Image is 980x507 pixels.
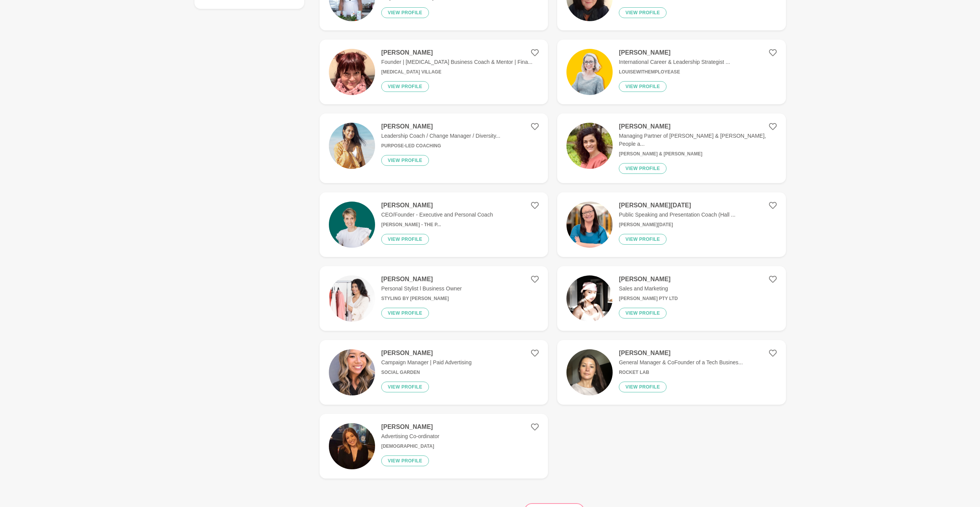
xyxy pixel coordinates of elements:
h6: [PERSON_NAME] & [PERSON_NAME] [619,151,776,157]
p: International Career & Leadership Strategist ... [619,58,730,66]
button: View profile [381,382,429,392]
button: View profile [619,308,667,319]
button: View profile [381,234,429,245]
p: Managing Partner of [PERSON_NAME] & [PERSON_NAME], People a... [619,132,776,148]
h4: [PERSON_NAME] [381,275,462,283]
h6: [PERSON_NAME] - The P... [381,222,493,228]
h6: Social Garden [381,370,472,375]
a: [PERSON_NAME]Campaign Manager | Paid AdvertisingSocial GardenView profile [320,340,548,405]
h4: [PERSON_NAME] [619,275,678,283]
button: View profile [381,81,429,92]
a: [PERSON_NAME]Leadership Coach / Change Manager / Diversity...Purpose-Led CoachingView profile [320,113,548,183]
button: View profile [381,455,429,466]
button: View profile [619,382,667,392]
h4: [PERSON_NAME] [381,49,533,57]
img: 55e0ed57f3ba5424a5660e136578c55d23bb18a6-3239x4319.jpg [329,123,375,169]
h4: [PERSON_NAME] [381,423,439,431]
a: [PERSON_NAME]CEO/Founder - Executive and Personal Coach[PERSON_NAME] - The P...View profile [320,192,548,257]
a: [PERSON_NAME]Sales and Marketing[PERSON_NAME] Pty LTDView profile [557,266,786,331]
h6: Styling by [PERSON_NAME] [381,296,462,302]
a: [PERSON_NAME]Personal Stylist l Business OwnerStyling by [PERSON_NAME]View profile [320,266,548,331]
h4: [PERSON_NAME] [381,349,472,357]
h6: LouiseWithEmployEase [619,69,730,75]
button: View profile [619,163,667,174]
img: 373f5c948d15c6eb6d1acba3350a80326fa569d1-405x720.png [329,349,375,395]
img: 5e6d5e777969333fcb1104e0d69367ba32f7849d-377x377.jpg [329,423,375,469]
a: [PERSON_NAME]Managing Partner of [PERSON_NAME] & [PERSON_NAME], People a...[PERSON_NAME] & [PERSO... [557,113,786,183]
p: CEO/Founder - Executive and Personal Coach [381,211,493,219]
h6: [PERSON_NAME][DATE] [619,222,735,228]
button: View profile [381,7,429,18]
h4: [PERSON_NAME] [381,123,500,130]
p: Sales and Marketing [619,285,678,293]
h4: [PERSON_NAME] [619,349,743,357]
h6: Purpose-Led Coaching [381,143,500,149]
a: [PERSON_NAME]General Manager & CoFounder of a Tech Busines...Rocket LabView profile [557,340,786,405]
h4: [PERSON_NAME] [619,123,776,130]
h4: [PERSON_NAME] [381,202,493,209]
h4: [PERSON_NAME] [619,49,730,57]
button: View profile [381,308,429,319]
h6: [PERSON_NAME] Pty LTD [619,296,678,302]
img: a36f7b891bd52009063b0a5d28a0f5da24643588-320x320.jpg [329,49,375,95]
img: c776fff10f1f9baf0fe05d77b3c26f1d09569a12-613x890.png [566,202,613,248]
button: View profile [619,81,667,92]
img: b1a2a92873384f447e16a896c02c3273cbd04480-1608x1608.jpg [566,275,613,322]
p: Leadership Coach / Change Manager / Diversity... [381,132,500,140]
p: Advertising Co-ordinator [381,432,439,440]
h6: Rocket Lab [619,370,743,375]
p: Campaign Manager | Paid Advertising [381,359,472,367]
img: ec32ca9dd266c48f35506263bca8bc2fe6332073-1080x1080.jpg [566,49,613,95]
a: [PERSON_NAME][DATE]Public Speaking and Presentation Coach (Hall ...[PERSON_NAME][DATE]View profile [557,192,786,257]
a: [PERSON_NAME]Founder | [MEDICAL_DATA] Business Coach & Mentor | Fina...[MEDICAL_DATA] VillageView... [320,40,548,104]
button: View profile [619,234,667,245]
img: 5e52516cf66515a1fe2fc21831784cb11897bccb-1932x2576.jpg [566,349,613,395]
img: c86eb862a130c25a92c2dc584f3d61efdd9185f0-600x600.png [329,202,375,248]
img: d59f63ee9313bef3e0814c9cb4930c39c7d67f46-1125x1233.jpg [566,123,613,169]
p: General Manager & CoFounder of a Tech Busines... [619,359,743,367]
button: View profile [619,7,667,18]
img: bca354f9d0f7f5e17970acb66c1c16008e285439-2084x2084.jpg [329,275,375,322]
h4: [PERSON_NAME][DATE] [619,202,735,209]
a: [PERSON_NAME]Advertising Co-ordinator[DEMOGRAPHIC_DATA]View profile [320,414,548,479]
p: Personal Stylist l Business Owner [381,285,462,293]
p: Founder | [MEDICAL_DATA] Business Coach & Mentor | Fina... [381,58,533,66]
h6: [MEDICAL_DATA] Village [381,69,533,75]
p: Public Speaking and Presentation Coach (Hall ... [619,211,735,219]
button: View profile [381,155,429,166]
h6: [DEMOGRAPHIC_DATA] [381,444,439,449]
a: [PERSON_NAME]International Career & Leadership Strategist ...LouiseWithEmployEaseView profile [557,40,786,104]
